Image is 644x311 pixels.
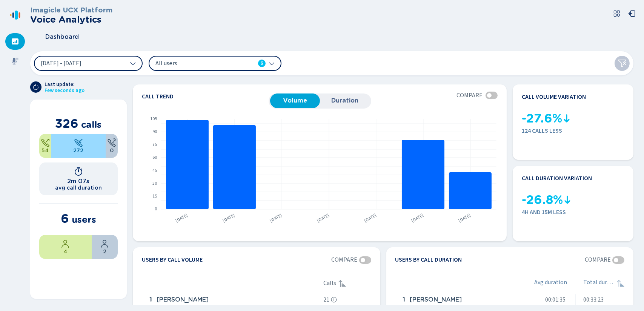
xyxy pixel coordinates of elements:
svg: chevron-down [130,60,136,66]
svg: arrow-clockwise [33,84,39,90]
span: 326 [55,116,79,131]
span: 2 [103,248,106,254]
text: [DATE] [316,212,330,224]
span: Calls [323,280,336,286]
h4: Users by call duration [395,256,462,264]
h4: Call duration variation [522,175,592,182]
text: 15 [152,193,157,199]
span: 00:33:23 [583,296,604,303]
div: 16.56% [39,134,51,158]
svg: telephone-inbound [74,138,83,147]
h4: Call trend [142,93,269,100]
svg: user-profile [61,239,70,248]
button: Volume [270,93,320,108]
span: Compare [456,92,483,99]
div: 83.44% [51,134,106,158]
text: 105 [150,116,157,122]
div: Total duration [583,279,624,288]
span: Total duration [583,279,615,288]
span: 21 [323,296,329,303]
h3: Imagicle UCX Platform [30,6,112,14]
svg: sortAscending [338,279,347,288]
svg: unknown-call [107,138,116,147]
span: calls [81,119,102,130]
svg: timer [74,167,83,176]
span: [DATE] - [DATE] [41,60,81,66]
div: Calls [323,279,371,288]
span: [PERSON_NAME] [410,296,462,303]
svg: dashboard-filled [11,38,19,45]
span: 4h and 15m less [522,209,624,216]
h2: Voice Analytics [30,14,112,25]
text: [DATE] [269,212,283,224]
div: 66.67% [39,235,92,259]
span: -26.8% [522,193,563,207]
div: 33.33% [92,235,118,259]
span: 6 [261,60,263,67]
div: Dashboard [5,33,25,50]
svg: kpi-down [562,114,571,123]
span: Duration [324,97,366,104]
span: Few seconds ago [45,87,85,93]
text: 90 [152,129,157,135]
svg: box-arrow-left [628,10,636,17]
span: Volume [274,97,316,104]
span: 272 [74,147,84,153]
text: 30 [152,180,157,187]
h2: avg call duration [55,185,102,191]
span: 0 [110,147,114,153]
svg: chevron-down [269,60,275,66]
svg: info-circle [331,297,337,303]
svg: telephone-outbound [41,138,50,147]
h4: Call volume variation [522,93,586,100]
span: 124 calls less [522,127,624,134]
text: [DATE] [457,212,472,224]
span: Compare [585,256,611,263]
div: Jo Bustos [146,293,320,308]
svg: sortAscending [616,279,625,288]
span: Dashboard [45,34,79,40]
text: [DATE] [221,212,236,224]
svg: user-profile [100,239,109,248]
button: Duration [320,93,370,108]
span: Last update: [45,81,85,87]
span: [PERSON_NAME] [157,296,209,303]
h4: Users by call volume [142,256,203,264]
svg: funnel-disabled [618,59,627,68]
text: 60 [152,154,157,161]
span: 1 [403,296,406,303]
span: 00:01:35 [545,296,566,303]
button: Clear filters [615,56,630,71]
text: [DATE] [410,212,425,224]
text: [DATE] [363,212,378,224]
span: -27.6% [522,112,562,126]
text: 45 [152,167,157,174]
button: [DATE] - [DATE] [34,56,143,71]
svg: mic-fill [11,57,19,65]
div: Sorted ascending, click to sort descending [338,279,347,288]
span: Compare [332,256,358,263]
span: All users [155,59,242,67]
span: 54 [42,147,49,153]
span: 1 [149,296,152,303]
span: Avg duration [534,279,567,288]
span: users [72,214,96,225]
h1: 2m 07s [68,178,90,185]
span: 4 [63,248,67,254]
text: [DATE] [174,212,189,224]
div: Jo Bustos [400,293,523,308]
span: 6 [61,211,69,226]
text: 0 [155,206,157,212]
svg: kpi-down [563,195,572,204]
div: Sorted ascending, click to sort descending [616,279,625,288]
div: 0% [106,134,118,158]
text: 75 [152,141,157,148]
div: Recordings [5,53,25,69]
